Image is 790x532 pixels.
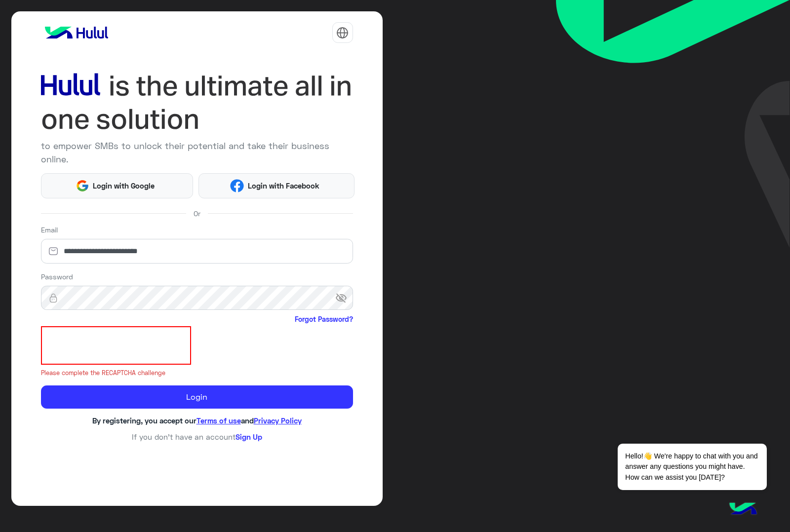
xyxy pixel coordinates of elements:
[254,416,302,425] a: Privacy Policy
[92,416,197,425] span: By registering, you accept our
[236,432,262,441] a: Sign Up
[618,444,766,490] span: Hello!👋 We're happy to chat with you and answer any questions you might have. How can we assist y...
[241,416,254,425] span: and
[336,27,349,39] img: tab
[335,289,353,307] span: visibility_off
[41,432,353,441] h6: If you don’t have an account
[41,139,353,166] p: to empower SMBs to unlock their potential and take their business online.
[41,326,191,365] iframe: reCAPTCHA
[41,271,73,282] label: Password
[197,416,241,425] a: Terms of use
[194,208,200,219] span: Or
[76,179,89,193] img: Google
[726,493,760,527] img: hulul-logo.png
[41,293,66,303] img: lock
[41,173,194,198] button: Login with Google
[41,23,112,42] img: logo
[295,314,353,324] a: Forgot Password?
[89,180,158,191] span: Login with Google
[230,179,244,193] img: Facebook
[198,173,355,198] button: Login with Facebook
[244,180,323,191] span: Login with Facebook
[41,385,353,409] button: Login
[41,369,353,378] small: Please complete the RECAPTCHA challenge
[41,246,66,256] img: email
[41,69,353,136] img: hululLoginTitle_EN.svg
[41,225,58,235] label: Email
